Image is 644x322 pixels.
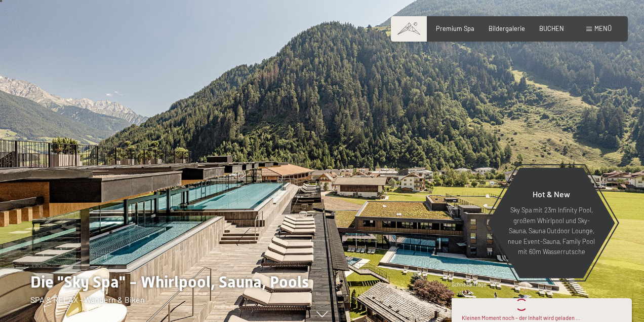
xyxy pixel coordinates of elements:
div: Kleinen Moment noch – der Inhalt wird geladen … [462,314,580,322]
span: Hot & New [533,189,570,199]
p: Sky Spa mit 23m Infinity Pool, großem Whirlpool und Sky-Sauna, Sauna Outdoor Lounge, neue Event-S... [507,205,595,257]
span: Schnellanfrage [452,281,487,288]
a: Bildergalerie [489,24,525,32]
a: BUCHEN [539,24,564,32]
a: Premium Spa [436,24,474,32]
a: Hot & New Sky Spa mit 23m Infinity Pool, großem Whirlpool und Sky-Sauna, Sauna Outdoor Lounge, ne... [487,167,616,279]
span: Menü [594,24,612,32]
